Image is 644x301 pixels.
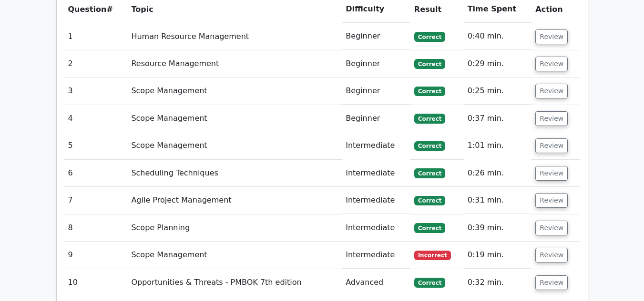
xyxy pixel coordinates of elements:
[414,59,445,68] span: Correct
[342,78,410,105] td: Beginner
[535,57,568,71] button: Review
[127,78,342,105] td: Scope Management
[535,29,568,44] button: Review
[464,269,532,296] td: 0:32 min.
[127,269,342,296] td: Opportunities & Threats - PMBOK 7th edition
[535,84,568,98] button: Review
[64,105,128,132] td: 4
[535,193,568,208] button: Review
[464,214,532,242] td: 0:39 min.
[535,138,568,153] button: Review
[414,223,445,233] span: Correct
[127,187,342,214] td: Agile Project Management
[64,269,128,296] td: 10
[342,23,410,50] td: Beginner
[535,111,568,126] button: Review
[464,132,532,159] td: 1:01 min.
[127,214,342,242] td: Scope Planning
[64,132,128,159] td: 5
[64,242,128,269] td: 9
[414,168,445,178] span: Correct
[535,166,568,181] button: Review
[64,50,128,78] td: 2
[342,160,410,187] td: Intermediate
[414,196,445,205] span: Correct
[127,242,342,269] td: Scope Management
[535,248,568,262] button: Review
[464,105,532,132] td: 0:37 min.
[127,23,342,50] td: Human Resource Management
[464,23,532,50] td: 0:40 min.
[64,23,128,50] td: 1
[464,187,532,214] td: 0:31 min.
[64,78,128,105] td: 3
[464,160,532,187] td: 0:26 min.
[464,50,532,78] td: 0:29 min.
[414,251,451,260] span: Incorrect
[414,87,445,96] span: Correct
[127,132,342,159] td: Scope Management
[342,242,410,269] td: Intermediate
[127,105,342,132] td: Scope Management
[464,78,532,105] td: 0:25 min.
[414,141,445,151] span: Correct
[342,50,410,78] td: Beginner
[127,160,342,187] td: Scheduling Techniques
[342,214,410,242] td: Intermediate
[535,275,568,290] button: Review
[414,114,445,123] span: Correct
[342,187,410,214] td: Intermediate
[535,221,568,235] button: Review
[414,32,445,41] span: Correct
[464,242,532,269] td: 0:19 min.
[342,105,410,132] td: Beginner
[64,214,128,242] td: 8
[64,187,128,214] td: 7
[127,50,342,78] td: Resource Management
[342,132,410,159] td: Intermediate
[342,269,410,296] td: Advanced
[64,160,128,187] td: 6
[68,5,107,14] span: Question
[414,278,445,287] span: Correct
